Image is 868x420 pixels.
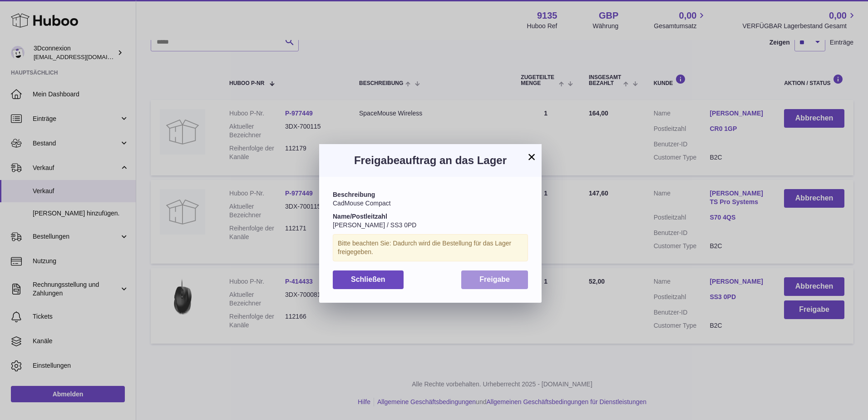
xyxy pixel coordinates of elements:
strong: Beschreibung [333,191,375,198]
div: Bitte beachten Sie: Dadurch wird die Bestellung für das Lager freigegeben. [333,234,528,261]
button: Schließen [333,270,404,289]
span: CadMouse Compact [333,200,391,207]
span: [PERSON_NAME] / SS3 0PD [333,221,416,229]
h3: Freigabeauftrag an das Lager [333,153,528,168]
span: Schließen [351,275,385,283]
button: × [526,151,537,162]
strong: Name/Postleitzahl [333,213,387,220]
span: Freigabe [479,275,510,283]
button: Freigabe [461,270,528,289]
